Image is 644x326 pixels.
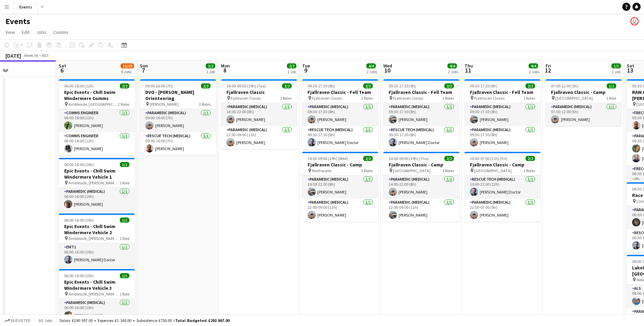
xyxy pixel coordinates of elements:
span: Comms [53,29,69,35]
span: Total Budgeted £292 867.00 [175,318,229,323]
div: Salary £290 957.00 + Expenses £1 160.00 + Subsistence £750.00 = [59,318,229,323]
h1: Events [5,16,30,26]
a: Jobs [34,28,49,37]
span: Budgeted [11,318,31,323]
span: Jobs [36,29,47,35]
button: Budgeted [3,317,32,324]
span: Edit [22,29,30,35]
span: All jobs [37,318,54,323]
a: View [3,28,18,37]
app-user-avatar: Paul Wilmore [630,17,639,25]
a: Comms [51,28,71,37]
div: [DATE] [5,52,21,59]
span: Week 36 [22,53,39,58]
span: View [5,29,15,35]
a: Edit [19,28,32,37]
div: BST [42,53,49,58]
button: Events [14,0,38,14]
